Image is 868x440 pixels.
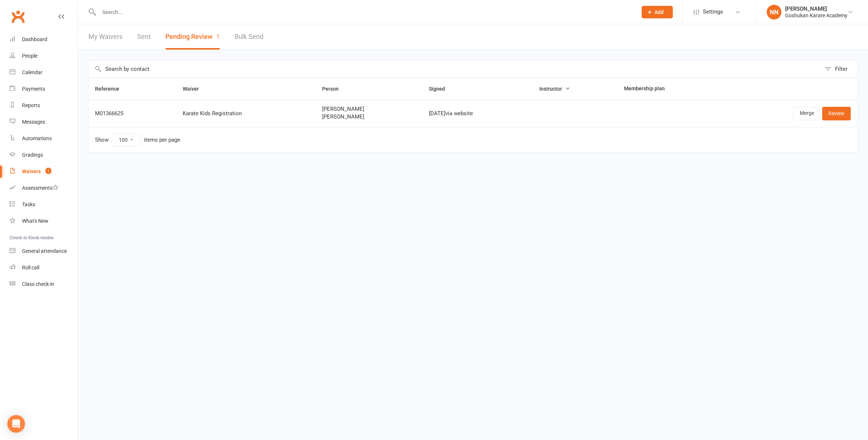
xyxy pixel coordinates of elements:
div: Reports [22,102,40,108]
button: Filter [821,61,857,77]
div: Tasks [22,201,35,207]
div: Calendar [22,69,43,75]
button: Add [642,6,673,18]
div: [DATE] via website [429,110,526,117]
span: Add [654,9,664,15]
span: Waiver [183,86,207,92]
a: Clubworx [9,7,27,26]
div: Class check-in [22,281,54,287]
a: Bulk Send [234,24,263,50]
div: Assessments [22,185,58,191]
div: Roll call [22,265,39,270]
a: Waivers 1 [10,163,77,180]
div: Automations [22,135,52,141]
div: Dashboard [22,36,47,42]
button: Person [322,84,347,93]
div: People [22,53,37,59]
a: Dashboard [10,31,77,48]
span: 1 [216,33,220,40]
span: Instructor [539,86,570,92]
a: What's New [10,213,77,229]
a: Tasks [10,196,77,213]
span: [PERSON_NAME] [322,114,416,120]
a: Class kiosk mode [10,276,77,292]
button: Signed [429,84,453,93]
button: Pending Review1 [165,24,220,50]
span: [PERSON_NAME] [322,106,416,112]
th: Membership plan [617,78,721,100]
span: Reference [95,86,127,92]
div: M01366625 [95,110,169,117]
a: Roll call [10,259,77,276]
span: Settings [703,4,723,20]
a: Reports [10,97,77,114]
div: NN [767,5,781,19]
span: Person [322,86,347,92]
a: My Waivers [88,24,123,50]
div: Messages [22,119,45,125]
button: Waiver [183,84,207,93]
a: Messages [10,114,77,130]
a: General attendance kiosk mode [10,243,77,259]
div: Show [95,133,180,146]
a: Merge [794,107,820,120]
a: Payments [10,81,77,97]
div: Karate Kids Registration [183,110,309,117]
a: Automations [10,130,77,147]
div: Gradings [22,152,43,158]
a: Assessments [10,180,77,196]
div: General attendance [22,248,67,254]
button: Instructor [539,84,570,93]
span: Signed [429,86,453,92]
div: What's New [22,218,48,224]
a: Gradings [10,147,77,163]
input: Search... [97,7,632,17]
input: Search by contact [88,61,821,77]
a: Sent [137,24,151,50]
div: Filter [835,65,847,73]
span: 1 [45,168,51,174]
button: Reference [95,84,127,93]
div: Waivers [22,168,41,174]
div: Payments [22,86,45,92]
div: [PERSON_NAME] [785,6,847,12]
div: items per page [144,137,180,143]
div: Open Intercom Messenger [7,415,25,433]
a: Review [822,107,851,120]
div: Goshukan Karate Academy [785,12,847,19]
a: People [10,48,77,64]
a: Calendar [10,64,77,81]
